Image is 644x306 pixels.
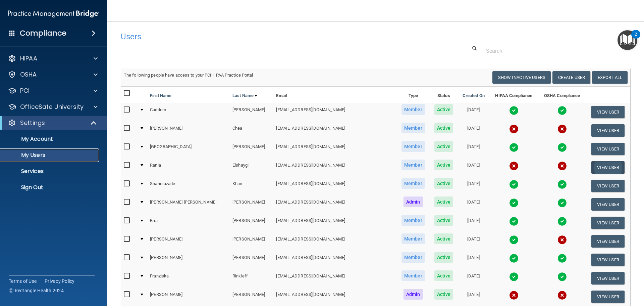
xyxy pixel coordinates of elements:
img: cross.ca9f0e7f.svg [509,291,519,300]
td: [PERSON_NAME] [147,121,230,140]
img: cross.ca9f0e7f.svg [557,161,567,171]
p: OfficeSafe University [20,103,84,111]
span: Admin [404,289,423,300]
p: My Account [4,136,96,142]
td: [EMAIL_ADDRESS][DOMAIN_NAME] [273,214,396,232]
a: Created On [463,92,485,100]
span: Active [434,196,453,207]
img: tick.e7d51cea.svg [557,217,567,226]
th: Status [430,87,458,103]
span: Active [434,233,453,244]
td: [EMAIL_ADDRESS][DOMAIN_NAME] [273,269,396,288]
a: Privacy Policy [45,278,75,285]
td: Caddem [147,103,230,121]
td: [EMAIL_ADDRESS][DOMAIN_NAME] [273,158,396,177]
td: [PERSON_NAME] [230,232,273,251]
img: tick.e7d51cea.svg [509,198,519,208]
td: [DATE] [458,269,489,288]
span: Active [434,141,453,152]
td: [EMAIL_ADDRESS][DOMAIN_NAME] [273,177,396,195]
td: Rania [147,158,230,177]
td: [DATE] [458,103,489,121]
button: View User [591,217,625,229]
img: tick.e7d51cea.svg [509,272,519,281]
td: [EMAIL_ADDRESS][DOMAIN_NAME] [273,121,396,140]
td: [PERSON_NAME] [PERSON_NAME] [147,195,230,214]
span: Active [434,252,453,263]
td: [DATE] [458,232,489,251]
span: Member [401,178,425,189]
a: PCI [8,87,98,95]
td: [PERSON_NAME] [147,288,230,306]
p: Settings [20,119,45,127]
td: [PERSON_NAME] [230,251,273,269]
img: cross.ca9f0e7f.svg [557,124,567,134]
span: Member [401,160,425,170]
img: tick.e7d51cea.svg [509,217,519,226]
button: Open Resource Center, 2 new notifications [618,30,637,50]
td: Rinkleff [230,269,273,288]
button: Show Inactive Users [492,71,551,84]
td: Elshaygi [230,158,273,177]
span: Member [401,270,425,281]
td: [EMAIL_ADDRESS][DOMAIN_NAME] [273,232,396,251]
th: OSHA Compliance [538,87,586,103]
img: PMB logo [8,7,99,20]
img: tick.e7d51cea.svg [509,235,519,245]
span: Active [434,215,453,226]
p: Sign Out [4,184,96,191]
td: [DATE] [458,140,489,158]
td: Khan [230,177,273,195]
span: Member [401,215,425,226]
td: [PERSON_NAME] [230,214,273,232]
td: [DATE] [458,177,489,195]
span: Active [434,160,453,170]
td: Bria [147,214,230,232]
button: Create User [552,71,590,84]
button: View User [591,180,625,192]
td: [PERSON_NAME] [230,288,273,306]
span: Member [401,141,425,152]
span: The following people have access to your PCIHIPAA Practice Portal [124,73,253,78]
p: PCI [20,87,30,95]
span: Member [401,233,425,244]
button: View User [591,161,625,174]
a: Export All [592,71,628,84]
button: View User [591,198,625,211]
img: tick.e7d51cea.svg [557,180,567,189]
div: 2 [635,34,637,43]
td: [PERSON_NAME] [147,251,230,269]
a: First Name [150,92,171,100]
th: Type [397,87,430,103]
button: View User [591,106,625,118]
p: HIPAA [20,54,37,62]
img: tick.e7d51cea.svg [557,254,567,263]
p: My Users [4,152,96,159]
img: tick.e7d51cea.svg [557,106,567,115]
td: Shaherazade [147,177,230,195]
a: Settings [8,119,97,127]
span: Member [401,123,425,133]
a: Last Name [232,92,257,100]
td: [DATE] [458,251,489,269]
img: cross.ca9f0e7f.svg [509,161,519,171]
span: Member [401,104,425,115]
td: [DATE] [458,195,489,214]
th: HIPAA Compliance [489,87,538,103]
input: Search [486,45,626,57]
span: Active [434,289,453,300]
td: Chea [230,121,273,140]
img: cross.ca9f0e7f.svg [509,124,519,134]
button: View User [591,291,625,303]
td: [PERSON_NAME] [230,103,273,121]
button: View User [591,235,625,248]
td: [PERSON_NAME] [147,232,230,251]
button: View User [591,254,625,266]
td: [DATE] [458,121,489,140]
span: Admin [404,196,423,207]
td: [EMAIL_ADDRESS][DOMAIN_NAME] [273,288,396,306]
td: [EMAIL_ADDRESS][DOMAIN_NAME] [273,140,396,158]
img: tick.e7d51cea.svg [509,143,519,152]
img: tick.e7d51cea.svg [557,143,567,152]
td: [PERSON_NAME] [230,195,273,214]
